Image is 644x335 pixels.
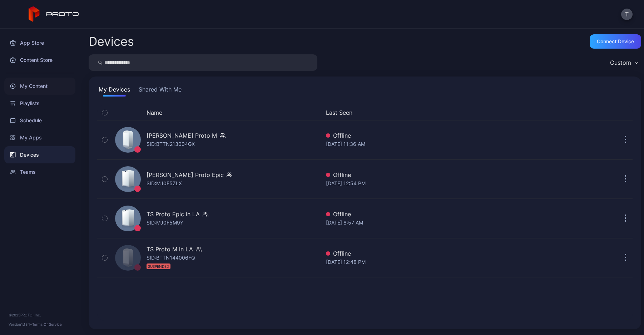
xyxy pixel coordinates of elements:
[97,85,132,97] button: My Devices
[326,258,543,266] div: [DATE] 12:48 PM
[545,108,610,117] div: Update Device
[326,179,543,188] div: [DATE] 12:54 PM
[32,322,62,326] a: Terms Of Service
[4,95,75,112] a: Playlists
[147,179,182,188] div: SID: MJ0F5ZLX
[597,39,634,44] div: Connect device
[147,108,162,117] button: Name
[4,146,75,163] a: Devices
[4,129,75,146] a: My Apps
[147,245,193,253] div: TS Proto M in LA
[147,171,224,179] div: [PERSON_NAME] Proto Epic
[89,35,134,48] h2: Devices
[590,34,641,49] button: Connect device
[9,322,32,326] span: Version 1.13.1 •
[4,34,75,51] a: App Store
[147,218,183,227] div: SID: MJ0F5M9Y
[147,140,195,148] div: SID: BTTN213004GX
[147,210,200,218] div: TS Proto Epic in LA
[618,108,633,117] div: Options
[326,131,543,140] div: Offline
[610,59,631,66] div: Custom
[4,163,75,181] a: Teams
[147,253,195,271] div: SID: BTTN144006FQ
[326,171,543,179] div: Offline
[606,54,641,71] button: Custom
[147,131,217,140] div: [PERSON_NAME] Proto M
[147,263,170,269] div: SUSPENDED
[326,140,543,148] div: [DATE] 11:36 AM
[137,85,183,97] button: Shared With Me
[326,210,543,218] div: Offline
[326,218,543,227] div: [DATE] 8:57 AM
[326,249,543,258] div: Offline
[4,112,75,129] a: Schedule
[326,108,540,117] button: Last Seen
[4,51,75,69] a: Content Store
[9,312,71,318] div: © 2025 PROTO, Inc.
[621,9,633,20] button: T
[4,78,75,95] a: My Content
